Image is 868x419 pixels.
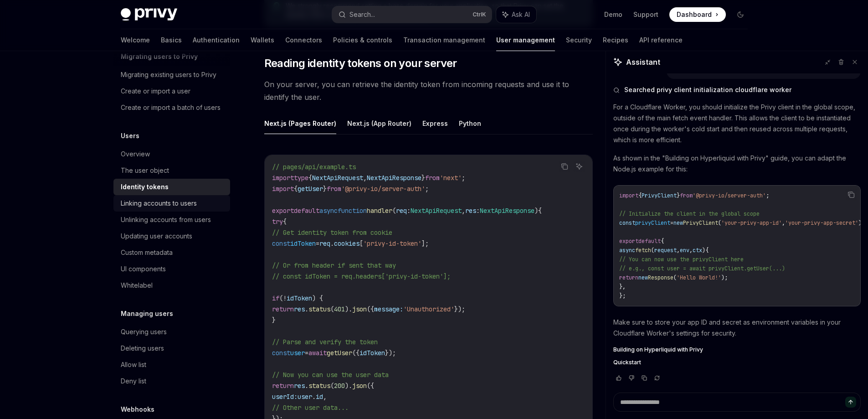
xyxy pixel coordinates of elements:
a: Custom metadata [113,244,230,261]
span: 200 [334,382,345,390]
a: Demo [604,10,622,19]
span: , [622,283,626,290]
a: Querying users [113,324,230,340]
span: NextApiRequest [312,174,363,182]
div: Unlinking accounts from users [121,214,211,225]
a: Unlinking accounts from users [113,212,230,228]
span: }); [454,305,465,313]
a: Allow list [113,357,230,373]
span: default [294,207,319,215]
span: ; [766,192,769,199]
span: res [465,207,476,215]
span: from [327,185,341,193]
h5: Users [121,130,139,141]
span: // const idToken = req.headers['privy-id-token']; [272,272,451,280]
div: UI components [121,264,166,274]
span: // e.g., const user = await privyClient.getUser(...) [619,265,785,272]
div: Allow list [121,359,146,370]
span: 401 [334,305,345,313]
a: Connectors [285,29,322,51]
span: import [619,192,638,199]
span: Ctrl K [473,11,486,18]
button: Copy the contents from the code block [845,189,857,201]
a: Identity tokens [113,179,230,195]
button: Ask AI [496,6,536,23]
span: { [638,192,642,199]
span: return [272,305,294,313]
span: env [680,247,689,254]
div: Custom metadata [121,247,173,258]
div: Create or import a batch of users [121,102,221,113]
span: { [661,238,664,245]
span: On your server, you can retrieve the identity token from incoming requests and use it to identify... [264,78,593,103]
span: ) [534,207,538,215]
a: Create or import a user [113,83,230,99]
span: idToken [290,239,316,248]
span: ). [345,382,352,390]
span: status [308,382,330,390]
span: handler [367,207,392,215]
a: Overview [113,146,230,162]
a: Linking accounts to users [113,195,230,212]
span: // Now you can use the user data [272,371,389,379]
span: idToken [360,349,385,357]
span: async [319,207,338,215]
span: req [319,239,330,248]
span: ( [392,207,396,215]
span: Quickstart [613,359,641,366]
a: API reference [639,29,683,51]
span: // Or from header if sent that way [272,261,396,269]
span: { [538,207,542,215]
span: } [323,185,327,193]
span: ({ [367,382,374,390]
a: The user object [113,162,230,179]
span: json [352,305,367,313]
span: import [272,185,294,193]
div: Linking accounts to users [121,198,197,209]
span: privyClient [635,219,670,227]
span: Reading identity tokens on your server [264,56,457,71]
p: Make sure to store your app ID and secret as environment variables in your Cloudflare Worker's se... [613,317,861,339]
a: Wallets [251,29,274,51]
span: Response [648,274,673,281]
span: export [272,207,294,215]
span: user [298,393,312,401]
span: ). [345,305,352,313]
span: ctx [693,247,702,254]
span: { [283,217,287,226]
button: Ask AI [573,160,585,172]
span: // Get identity token from cookie [272,228,392,237]
span: // Other user data... [272,403,349,412]
span: ( [330,382,334,390]
span: } [677,192,680,199]
button: Send message [845,397,856,408]
span: , [462,207,465,215]
span: userId: [272,393,298,401]
button: Toggle dark mode [733,7,748,22]
span: , [363,174,367,182]
span: , [677,247,680,254]
p: As shown in the "Building on Hyperliquid with Privy" guide, you can adapt the Node.js example for... [613,153,861,175]
span: '@privy-io/server-auth' [341,185,425,193]
div: Querying users [121,326,167,337]
span: 'your-privy-app-secret' [785,219,858,227]
span: async [619,247,635,254]
div: Create or import a user [121,86,190,97]
button: Python [459,113,481,134]
span: ( [718,219,721,227]
a: Quickstart [613,359,861,366]
span: res [294,382,305,390]
button: Next.js (Pages Router) [264,113,336,134]
button: Searched privy client initialization cloudflare worker [613,85,861,94]
span: { [308,174,312,182]
span: const [619,219,635,227]
span: 'next' [440,174,462,182]
span: // You can now use the privyClient here [619,256,744,263]
span: ( [651,247,654,254]
span: new [673,219,683,227]
a: Transaction management [403,29,485,51]
span: fetch [635,247,651,254]
div: Search... [349,9,375,20]
div: Whitelabel [121,280,153,291]
span: PrivyClient [683,219,718,227]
